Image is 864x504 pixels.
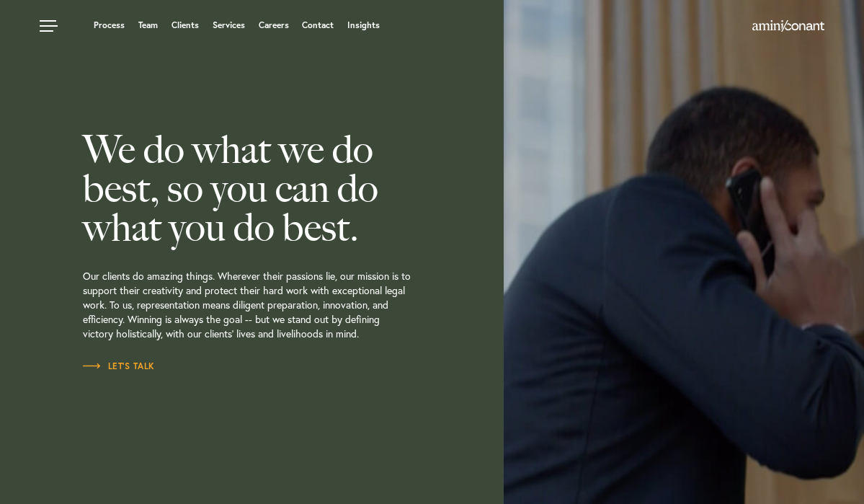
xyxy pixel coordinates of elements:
a: Clients [172,21,199,30]
span: Let’s Talk [83,362,155,371]
img: Amini & Conant [752,20,824,32]
a: Process [94,21,125,30]
a: Contact [302,21,334,30]
a: Services [213,21,245,30]
h2: We do what we do best, so you can do what you do best. [83,131,494,247]
a: Insights [347,21,380,30]
a: Careers [259,21,289,30]
a: Let’s Talk [83,359,155,373]
a: Team [138,21,158,30]
p: Our clients do amazing things. Wherever their passions lie, our mission is to support their creat... [83,247,494,359]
